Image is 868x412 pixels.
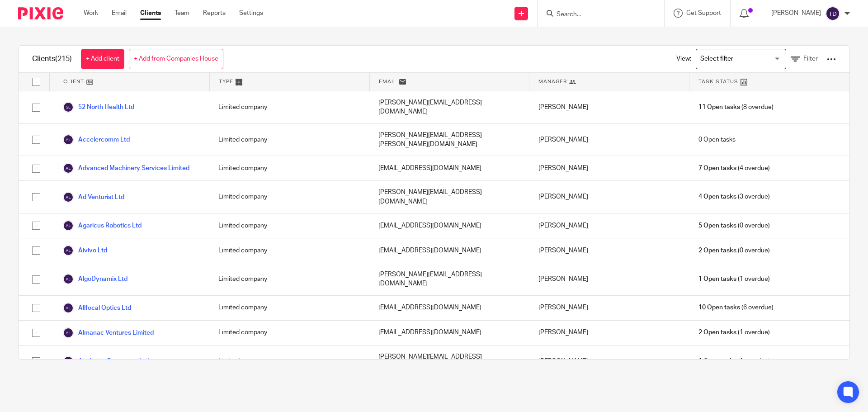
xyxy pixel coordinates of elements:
[697,51,781,67] input: Search for option
[698,246,736,255] span: 2 Open tasks
[63,134,74,145] img: svg%3E
[698,328,770,337] span: (1 overdue)
[529,238,689,263] div: [PERSON_NAME]
[63,102,74,113] img: svg%3E
[698,78,738,85] span: Task Status
[63,356,149,367] a: Analytica Resources Ltd
[28,73,45,90] input: Select all
[369,156,529,180] div: [EMAIL_ADDRESS][DOMAIN_NAME]
[63,192,74,203] img: svg%3E
[209,181,369,213] div: Limited company
[209,346,369,378] div: Limited company
[663,46,836,72] div: View:
[369,321,529,345] div: [EMAIL_ADDRESS][DOMAIN_NAME]
[63,245,74,256] img: svg%3E
[63,245,107,256] a: Aivivo Ltd
[698,103,774,112] span: (8 overdue)
[556,11,637,19] input: Search
[698,164,770,173] span: (4 overdue)
[698,135,736,144] span: 0 Open tasks
[529,181,689,213] div: [PERSON_NAME]
[209,213,369,238] div: Limited company
[698,303,740,312] span: 10 Open tasks
[18,7,63,19] img: Pixie
[219,78,233,85] span: Type
[63,102,134,113] a: 52 North Health Ltd
[698,357,736,366] span: 1 Open tasks
[175,9,189,18] a: Team
[698,164,736,173] span: 7 Open tasks
[369,346,529,378] div: [PERSON_NAME][EMAIL_ADDRESS][DOMAIN_NAME]
[696,49,786,69] div: Search for option
[771,9,821,18] p: [PERSON_NAME]
[239,9,263,18] a: Settings
[529,346,689,378] div: [PERSON_NAME]
[32,54,72,64] h1: Clients
[529,124,689,156] div: [PERSON_NAME]
[203,9,226,18] a: Reports
[209,91,369,123] div: Limited company
[529,156,689,180] div: [PERSON_NAME]
[529,213,689,238] div: [PERSON_NAME]
[63,220,74,231] img: svg%3E
[209,321,369,345] div: Limited company
[63,356,74,367] img: svg%3E
[803,56,818,62] span: Filter
[529,321,689,345] div: [PERSON_NAME]
[529,263,689,295] div: [PERSON_NAME]
[826,6,840,21] img: svg%3E
[698,275,736,284] span: 1 Open tasks
[369,91,529,123] div: [PERSON_NAME][EMAIL_ADDRESS][DOMAIN_NAME]
[369,124,529,156] div: [PERSON_NAME][EMAIL_ADDRESS][PERSON_NAME][DOMAIN_NAME]
[698,328,736,337] span: 2 Open tasks
[698,192,736,201] span: 4 Open tasks
[369,296,529,320] div: [EMAIL_ADDRESS][DOMAIN_NAME]
[698,303,774,312] span: (6 overdue)
[698,221,770,230] span: (0 overdue)
[529,296,689,320] div: [PERSON_NAME]
[63,134,130,145] a: Accelercomm Ltd
[129,49,223,69] a: + Add from Companies House
[55,55,72,62] span: (215)
[209,263,369,295] div: Limited company
[63,303,74,313] img: svg%3E
[63,327,154,338] a: Almanac Ventures Limited
[63,274,74,284] img: svg%3E
[538,78,567,85] span: Manager
[529,91,689,123] div: [PERSON_NAME]
[698,246,770,255] span: (0 overdue)
[698,103,740,112] span: 11 Open tasks
[698,275,770,284] span: (1 overdue)
[698,357,770,366] span: (1 overdue)
[379,78,397,85] span: Email
[63,163,74,174] img: svg%3E
[112,9,127,18] a: Email
[698,192,770,201] span: (3 overdue)
[369,263,529,295] div: [PERSON_NAME][EMAIL_ADDRESS][DOMAIN_NAME]
[369,213,529,238] div: [EMAIL_ADDRESS][DOMAIN_NAME]
[698,221,736,230] span: 5 Open tasks
[209,156,369,180] div: Limited company
[63,192,124,203] a: Ad Venturist Ltd
[140,9,161,18] a: Clients
[209,238,369,263] div: Limited company
[209,296,369,320] div: Limited company
[84,9,98,18] a: Work
[686,10,721,16] span: Get Support
[63,303,131,313] a: Allfocal Optics Ltd
[369,238,529,263] div: [EMAIL_ADDRESS][DOMAIN_NAME]
[209,124,369,156] div: Limited company
[81,49,124,69] a: + Add client
[63,274,127,284] a: AlgoDynamix Ltd
[63,163,189,174] a: Advanced Machinery Services Limited
[369,181,529,213] div: [PERSON_NAME][EMAIL_ADDRESS][DOMAIN_NAME]
[63,78,84,85] span: Client
[63,220,142,231] a: Agaricus Robotics Ltd
[63,327,74,338] img: svg%3E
